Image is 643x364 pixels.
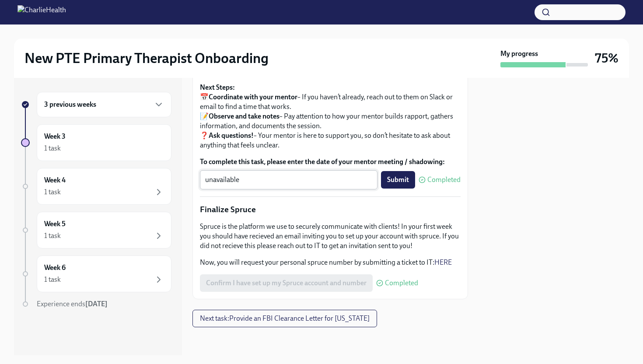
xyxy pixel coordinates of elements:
div: 3 previous weeks [37,92,171,117]
strong: Next Steps: [200,83,235,91]
span: Completed [385,280,418,287]
div: 1 task [44,275,61,284]
h6: Week 4 [44,175,66,185]
h6: Week 6 [44,263,66,273]
h6: Week 3 [44,132,66,141]
p: Now, you will request your personal spruce number by submitting a ticket to IT: [200,258,461,267]
button: Next task:Provide an FBI Clearance Letter for [US_STATE] [192,310,377,327]
div: 1 task [44,187,61,197]
textarea: unavailable [205,175,372,185]
a: Week 41 task [21,168,171,205]
strong: My progress [500,49,538,59]
p: Spruce is the platform we use to securely communicate with clients! In your first week you should... [200,222,461,251]
div: 1 task [44,231,61,241]
h6: Week 5 [44,219,66,229]
p: Finalize Spruce [200,204,461,215]
a: Week 61 task [21,255,171,292]
a: HERE [434,258,452,266]
strong: Coordinate with your mentor [209,93,297,101]
a: Week 31 task [21,124,171,161]
span: Completed [427,176,461,183]
strong: Ask questions! [209,131,254,140]
button: Submit [381,171,415,189]
h2: New PTE Primary Therapist Onboarding [24,49,269,67]
label: To complete this task, please enter the date of your mentor meeting / shadowing: [200,157,461,167]
p: 📅 – If you haven’t already, reach out to them on Slack or email to find a time that works. 📝 – Pa... [200,83,461,150]
img: CharlieHealth [17,5,66,19]
h3: 75% [595,50,619,66]
strong: Observe and take notes [209,112,280,120]
span: Next task : Provide an FBI Clearance Letter for [US_STATE] [200,314,370,323]
span: Submit [387,175,409,184]
h6: 3 previous weeks [44,100,96,109]
a: Week 51 task [21,212,171,248]
span: Experience ends [37,300,108,308]
strong: [DATE] [85,300,108,308]
div: 1 task [44,143,61,153]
